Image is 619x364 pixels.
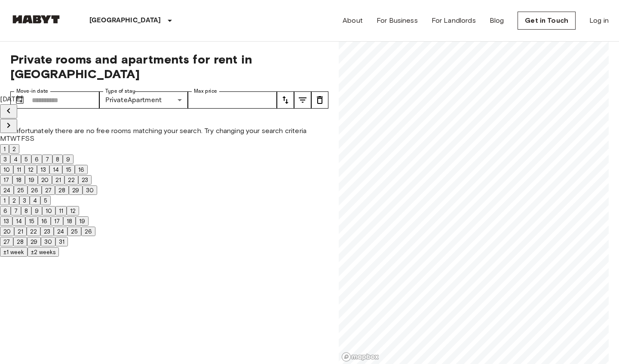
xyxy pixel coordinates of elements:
[432,15,476,26] a: For Landlords
[28,185,42,195] button: 26
[52,175,64,185] button: 21
[42,155,52,164] button: 7
[31,155,42,164] button: 6
[277,91,294,109] button: tune
[12,216,25,226] button: 14
[49,165,62,174] button: 14
[75,165,88,174] button: 16
[13,165,25,174] button: 11
[9,196,19,205] button: 2
[10,126,328,136] p: Unfortunately there are no free rooms matching your search. Try changing your search criteria
[67,206,79,215] button: 12
[25,165,37,174] button: 12
[30,196,40,205] button: 4
[81,227,95,236] button: 26
[13,237,27,246] button: 28
[25,216,38,226] button: 15
[25,175,38,185] button: 19
[21,206,31,215] button: 8
[105,88,135,95] label: Type of stay
[10,155,21,164] button: 4
[37,165,49,174] button: 13
[40,196,51,205] button: 5
[311,91,328,109] button: tune
[63,216,76,226] button: 18
[62,165,75,174] button: 15
[54,227,67,236] button: 24
[27,237,41,246] button: 29
[55,185,69,195] button: 28
[10,134,16,143] span: Wednesday
[89,15,161,26] p: [GEOGRAPHIC_DATA]
[16,88,48,95] label: Move-in date
[31,206,42,215] button: 9
[55,237,68,246] button: 31
[194,88,217,95] label: Max price
[341,352,379,362] a: Mapbox logo
[11,206,21,215] button: 7
[12,175,25,185] button: 18
[42,206,55,215] button: 10
[67,227,81,236] button: 25
[40,227,54,236] button: 23
[55,206,67,215] button: 11
[76,216,89,226] button: 19
[27,227,40,236] button: 22
[78,175,92,185] button: 23
[6,134,10,143] span: Tuesday
[28,247,59,257] button: ±2 weeks
[10,52,328,81] span: Private rooms and apartments for rent in [GEOGRAPHIC_DATA]
[64,175,78,185] button: 22
[21,134,25,143] span: Friday
[25,134,30,143] span: Saturday
[377,15,418,26] a: For Business
[99,91,188,109] div: PrivateApartment
[518,12,576,30] a: Get in Touch
[589,15,609,26] a: Log in
[490,15,504,26] a: Blog
[38,216,51,226] button: 16
[51,216,63,226] button: 17
[294,91,311,109] button: tune
[69,185,83,195] button: 29
[10,15,62,24] img: Habyt
[343,15,363,26] a: About
[16,134,21,143] span: Thursday
[42,185,55,195] button: 27
[30,134,34,143] span: Sunday
[63,155,74,164] button: 9
[19,196,30,205] button: 3
[14,227,27,236] button: 21
[21,155,31,164] button: 5
[83,185,97,195] button: 30
[14,185,28,195] button: 25
[9,144,19,154] button: 2
[52,155,63,164] button: 8
[38,175,52,185] button: 20
[41,237,55,246] button: 30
